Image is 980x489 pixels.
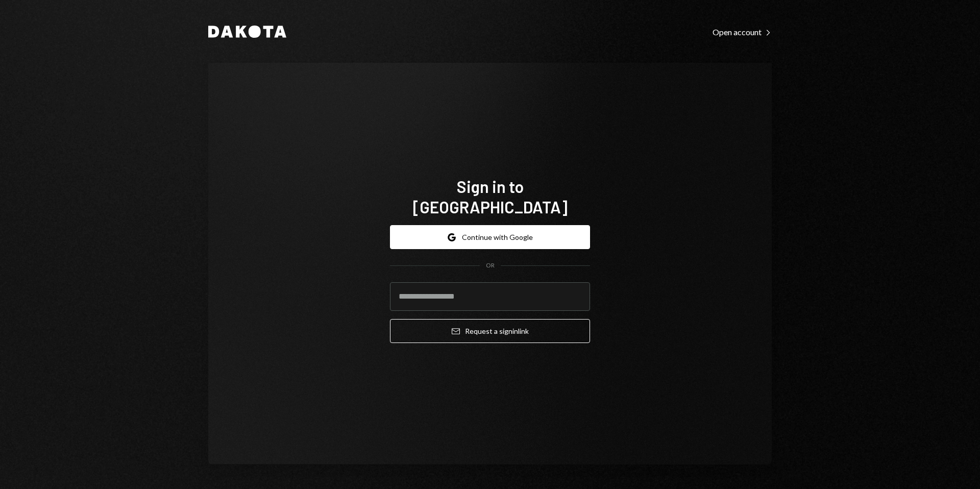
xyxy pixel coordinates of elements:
button: Continue with Google [390,225,590,249]
h1: Sign in to [GEOGRAPHIC_DATA] [390,176,590,217]
div: Open account [713,27,772,37]
a: Open account [713,26,772,37]
button: Request a signinlink [390,319,590,343]
div: OR [486,261,495,270]
keeper-lock: Open Keeper Popup [570,290,582,303]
